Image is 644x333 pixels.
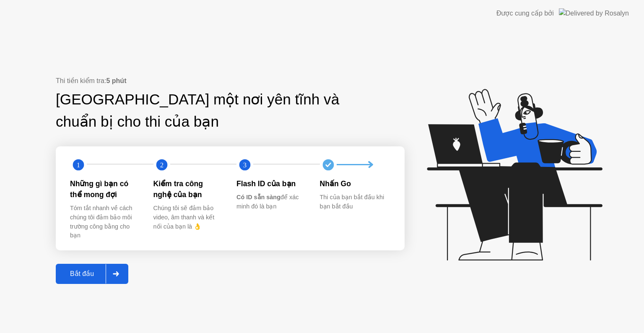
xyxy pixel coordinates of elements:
text: 2 [160,161,163,169]
img: Delivered by Rosalyn [559,8,629,18]
div: Thi của bạn bắt đầu khi bạn bắt đầu [320,193,390,211]
div: Tóm tắt nhanh về cách chúng tôi đảm bảo môi trường công bằng cho bạn [70,204,140,240]
div: Chúng tôi sẽ đảm bảo video, âm thanh và kết nối của bạn là 👌 [153,204,223,231]
div: Bắt đầu [58,270,106,278]
button: Bắt đầu [56,264,128,284]
div: Được cung cấp bởi [496,8,554,18]
div: Thi tiền kiểm tra: [56,76,405,86]
text: 3 [243,161,247,169]
div: Kiểm tra công nghệ của bạn [153,178,223,200]
div: [GEOGRAPHIC_DATA] một nơi yên tĩnh và chuẩn bị cho thi của bạn [56,88,351,133]
div: Những gì bạn có thể mong đợi [70,178,140,200]
div: để xác minh đó là bạn [236,193,306,211]
b: Có ID sẵn sàng [236,194,280,200]
text: 1 [77,161,80,169]
b: 5 phút [106,77,126,84]
div: Nhấn Go [320,178,390,189]
div: Flash ID của bạn [236,178,306,189]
